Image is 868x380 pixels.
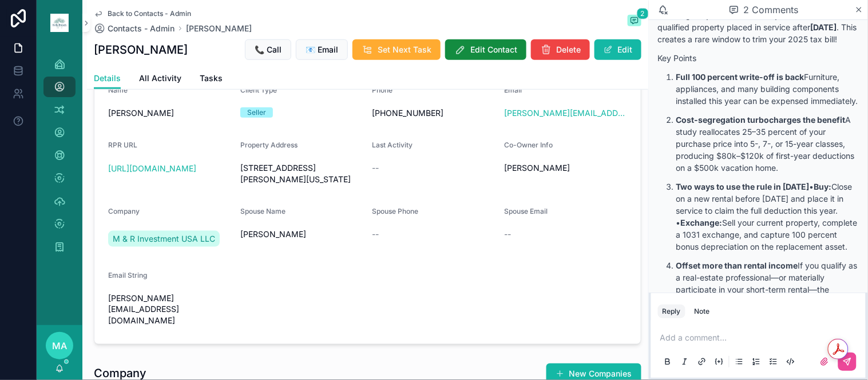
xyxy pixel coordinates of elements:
span: Spouse Name [240,207,286,215]
span: [PERSON_NAME] [108,107,231,119]
button: 📞 Call [245,39,291,60]
strong: Full 100 percent write-off is back [676,72,804,82]
span: Last Activity [372,141,413,149]
span: Spouse Email [504,207,548,215]
span: -- [504,229,511,240]
span: Company [108,207,140,215]
span: Name [108,86,128,94]
span: 📞 Call [255,44,282,55]
strong: Offset more than rental income [676,261,798,270]
span: RPR URL [108,141,137,149]
span: -- [372,229,379,240]
a: Back to Contacts - Admin [94,9,191,18]
span: Delete [556,44,581,55]
span: -- [372,162,379,174]
button: 2 [628,15,641,29]
span: Tasks [200,73,223,84]
strong: [DATE] [811,22,837,32]
button: Set Next Task [352,39,441,60]
strong: Cost-segregation turbocharges the benefit [676,115,846,125]
span: Phone [372,86,393,94]
span: Edit Contact [470,44,517,55]
p: If you qualify as a real-estate professional—or materially participate in your short-term rental—... [676,259,859,307]
p: A study reallocates 25–35 percent of your purchase price into 5-, 7-, or 15-year classes, produci... [676,114,859,174]
span: Set Next Task [378,44,431,55]
span: 2 [637,8,649,19]
a: [URL][DOMAIN_NAME] [108,163,196,173]
button: Edit [594,39,641,60]
button: Reply [658,305,685,318]
span: 2 Comments [744,3,799,17]
a: [PERSON_NAME][EMAIL_ADDRESS][DOMAIN_NAME] [504,107,627,119]
a: Contacts - Admin [94,23,175,34]
img: App logo [50,14,69,32]
strong: Two ways to use the rule in [DATE] [676,182,810,191]
span: Client Type [240,86,277,94]
button: Note [690,305,715,318]
span: M & R Investment USA LLC [113,233,215,245]
a: [PERSON_NAME] [186,23,252,34]
div: Note [695,307,710,316]
span: MA [52,339,67,353]
p: • Close on a new rental before [DATE] and place it in service to claim the full deduction this ye... [676,181,859,253]
span: [STREET_ADDRESS][PERSON_NAME][US_STATE] [240,162,363,185]
span: Details [94,73,121,84]
a: Tasks [200,68,223,91]
a: M & R Investment USA LLC [108,231,220,247]
p: Furniture, appliances, and many building components installed this year can be expensed immediately. [676,71,859,107]
span: Property Address [240,141,298,149]
span: All Activity [139,73,181,84]
span: [PERSON_NAME] [240,229,363,240]
div: Seller [247,107,266,118]
div: scrollable content [37,46,82,272]
a: Details [94,68,121,90]
span: [PHONE_NUMBER] [372,107,496,119]
span: Email [504,86,522,94]
span: Spouse Phone [372,207,419,215]
span: Back to Contacts - Admin [108,9,191,18]
button: 📧 Email [296,39,348,60]
span: Email String [108,271,147,279]
span: Co-Owner Info [504,141,553,149]
h1: [PERSON_NAME] [94,42,188,58]
strong: Buy: [814,182,832,191]
span: [PERSON_NAME][EMAIL_ADDRESS][DOMAIN_NAME] [108,293,231,327]
button: Delete [531,39,590,60]
p: Key Points [658,52,859,64]
a: All Activity [139,68,181,91]
button: Edit Contact [445,39,526,60]
span: [PERSON_NAME] [504,162,627,174]
span: Contacts - Admin [108,23,175,34]
strong: Exchange: [681,218,723,227]
span: 📧 Email [306,44,338,55]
